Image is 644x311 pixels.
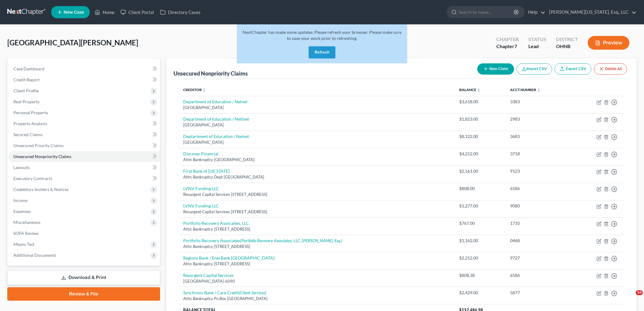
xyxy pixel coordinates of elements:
[459,238,500,244] div: $1,162.00
[537,88,541,92] i: unfold_more
[243,30,401,41] span: NextChapter has made some updates. Please refresh your browser. Please make sure to save your wor...
[510,238,566,244] div: 0468
[183,192,450,197] div: Resurgent Capital Services [STREET_ADDRESS]
[459,290,500,296] div: $2,429.00
[183,226,450,232] div: Attn: Bankruptcy [STREET_ADDRESS]
[496,43,519,50] div: Chapter
[459,87,481,92] a: Balance unfold_more
[173,70,248,77] div: Unsecured Nonpriority Claims
[510,203,566,209] div: 9080
[183,203,219,208] a: LVNV Funding LLC
[459,151,500,157] div: $4,212.00
[13,231,39,236] span: SOFA Review
[13,121,47,126] span: Property Analysis
[183,186,219,191] a: LVNV Funding LLC
[9,129,160,140] a: Secured Claims
[9,173,160,184] a: Executory Contracts
[64,10,84,15] span: New Case
[459,168,500,174] div: $2,161.00
[510,290,566,296] div: 5877
[13,242,34,247] span: Means Test
[459,220,500,226] div: $767.00
[496,36,519,43] div: Chapter
[13,99,40,104] span: Real Property
[183,122,450,128] div: [GEOGRAPHIC_DATA]
[13,66,44,71] span: Case Dashboard
[546,7,636,18] a: [PERSON_NAME][US_STATE], Esq., LLC
[9,63,160,74] a: Case Dashboard
[510,168,566,174] div: 9123
[13,220,40,225] span: Miscellaneous
[9,140,160,151] a: Unsecured Priority Claims
[13,253,56,258] span: Additional Documents
[183,255,275,260] a: Regions Bank / EnerBank [GEOGRAPHIC_DATA]
[13,198,27,203] span: Income
[183,296,450,302] div: Attn: Bankruptcy Po Box [GEOGRAPHIC_DATA]
[477,63,514,75] button: New Claim
[528,43,546,50] div: Lead
[309,46,335,58] button: Refresh
[183,290,266,295] a: Synchrony Bank / Care Credit(Client Services)
[183,105,450,111] div: [GEOGRAPHIC_DATA]
[183,273,233,278] a: Reusrgent Capital Services
[528,36,546,43] div: Status
[13,143,64,148] span: Unsecured Priority Claims
[510,220,566,226] div: 1710
[183,157,450,163] div: Attn: Bankruptcy [GEOGRAPHIC_DATA]
[9,118,160,129] a: Property Analysis
[7,270,160,285] a: Download & Print
[510,186,566,192] div: 6586
[623,290,638,305] iframe: Intercom live chat
[459,255,500,261] div: $2,212.00
[13,187,69,192] span: Codebtors Insiders & Notices
[510,151,566,157] div: 3718
[240,238,342,243] i: (Portfolio Recovery Associates, LLC, [PERSON_NAME], Esq.)
[183,168,229,174] a: First Bank of [US_STATE]
[594,63,627,75] button: Delete All
[510,99,566,105] div: 3383
[525,7,545,18] a: Help
[183,174,450,180] div: Attn: Bankruptcy Dept [GEOGRAPHIC_DATA]
[555,63,591,75] a: Export CSV
[9,74,160,85] a: Credit Report
[510,255,566,261] div: 9727
[510,272,566,278] div: 6586
[459,6,515,18] input: Search by name...
[183,278,450,284] div: [GEOGRAPHIC_DATA]-6090
[13,88,39,93] span: Client Profile
[183,244,450,249] div: Attn: Bankruptcy [STREET_ADDRESS]
[477,88,481,92] i: unfold_more
[9,228,160,239] a: SOFA Review
[13,132,43,137] span: Secured Claims
[459,186,500,192] div: $808.00
[9,162,160,173] a: Lawsuits
[13,154,71,159] span: Unsecured Nonpriority Claims
[13,110,48,115] span: Personal Property
[459,99,500,105] div: $3,618.00
[556,36,578,43] div: District
[183,151,219,156] a: Discover Financial
[202,88,206,92] i: unfold_more
[183,99,247,104] a: Department of Education / Nelnet
[7,38,138,47] span: [GEOGRAPHIC_DATA][PERSON_NAME]
[183,116,249,122] a: Department of Education / Netlnet
[510,87,541,92] a: Acct Number unfold_more
[13,165,30,170] span: Lawsuits
[459,116,500,122] div: $1,823.00
[510,116,566,122] div: 2983
[117,7,157,18] a: Client Portal
[183,140,450,145] div: [GEOGRAPHIC_DATA]
[514,43,517,49] span: 7
[9,151,160,162] a: Unsecured Nonpriority Claims
[588,36,629,50] button: Preview
[183,87,206,92] a: Creditor unfold_more
[183,209,450,215] div: Resurgent Capital Services [STREET_ADDRESS]
[183,134,249,139] a: Deptartment of Education / Nelnet
[7,287,160,301] a: Review & File
[92,7,117,18] a: Home
[516,63,552,75] button: Import CSV
[239,290,266,295] i: (Client Services)
[459,272,500,278] div: $808.38
[459,133,500,140] div: $8,122.00
[510,133,566,140] div: 3683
